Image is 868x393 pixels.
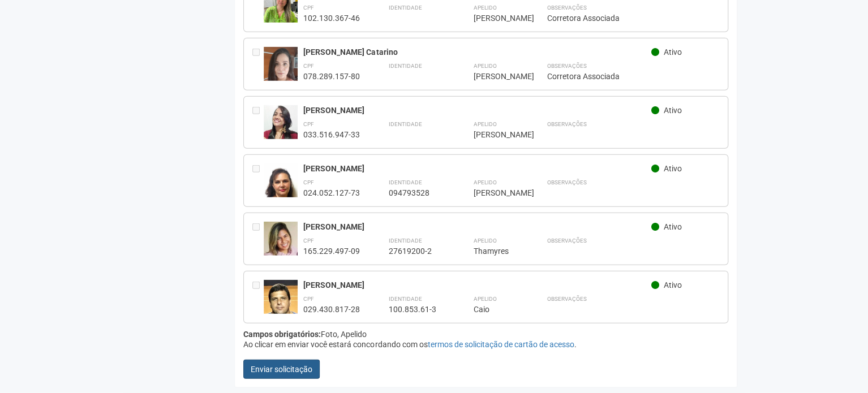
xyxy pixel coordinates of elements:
strong: Identidade [388,63,422,69]
strong: Observações [547,121,586,127]
strong: Apelido [473,296,496,302]
div: 165.229.497-09 [303,246,360,256]
strong: Campos obrigatórios: [243,330,321,339]
strong: Apelido [473,63,496,69]
div: Thamyres [473,246,518,256]
div: 078.289.157-80 [303,71,360,81]
strong: Apelido [473,237,496,244]
div: 029.430.817-28 [303,304,360,314]
div: 094793528 [388,188,445,198]
div: Entre em contato com a Aministração para solicitar o cancelamento ou 2a via [252,105,264,140]
strong: CPF [303,5,314,11]
div: Entre em contato com a Aministração para solicitar o cancelamento ou 2a via [252,163,264,198]
div: Entre em contato com a Aministração para solicitar o cancelamento ou 2a via [252,222,264,256]
strong: Observações [547,237,586,244]
strong: CPF [303,237,314,244]
img: user.jpg [264,105,298,147]
strong: Identidade [388,237,422,244]
strong: CPF [303,179,314,185]
span: Ativo [664,222,682,231]
strong: Apelido [473,5,496,11]
div: 024.052.127-73 [303,188,360,198]
div: Caio [473,304,518,314]
div: 100.853.61-3 [388,304,445,314]
div: [PERSON_NAME] [303,105,651,115]
span: Ativo [664,164,682,173]
strong: CPF [303,121,314,127]
div: [PERSON_NAME] [303,222,651,232]
strong: Observações [547,296,586,302]
div: 102.130.367-46 [303,13,360,23]
strong: Observações [547,63,586,69]
strong: Apelido [473,121,496,127]
a: termos de solicitação de cartão de acesso [427,340,574,349]
strong: Identidade [388,296,422,302]
button: Enviar solicitação [243,360,320,379]
div: [PERSON_NAME] [473,188,518,198]
span: Ativo [664,280,682,290]
div: Corretora Associada [547,13,719,23]
span: Ativo [664,47,682,57]
div: [PERSON_NAME] [473,129,518,140]
div: [PERSON_NAME] [303,163,651,174]
strong: Identidade [388,121,422,127]
strong: Observações [547,5,586,11]
img: user.jpg [264,222,298,257]
img: user.jpg [264,47,298,93]
strong: Observações [547,179,586,185]
div: Foto, Apelido [243,329,728,339]
strong: Identidade [388,5,422,11]
strong: Identidade [388,179,422,185]
div: Entre em contato com a Aministração para solicitar o cancelamento ou 2a via [252,47,264,81]
img: user.jpg [264,163,298,206]
strong: CPF [303,296,314,302]
strong: CPF [303,63,314,69]
div: Ao clicar em enviar você estará concordando com os . [243,339,728,349]
div: [PERSON_NAME] [473,71,518,81]
strong: Apelido [473,179,496,185]
div: [PERSON_NAME] [303,280,651,290]
span: Ativo [664,106,682,115]
img: user.jpg [264,280,298,325]
div: Corretora Associada [547,71,719,81]
div: [PERSON_NAME] [473,13,518,23]
div: 033.516.947-33 [303,129,360,140]
div: 27619200-2 [388,246,445,256]
div: [PERSON_NAME] Catarino [303,47,651,57]
div: Entre em contato com a Aministração para solicitar o cancelamento ou 2a via [252,280,264,314]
